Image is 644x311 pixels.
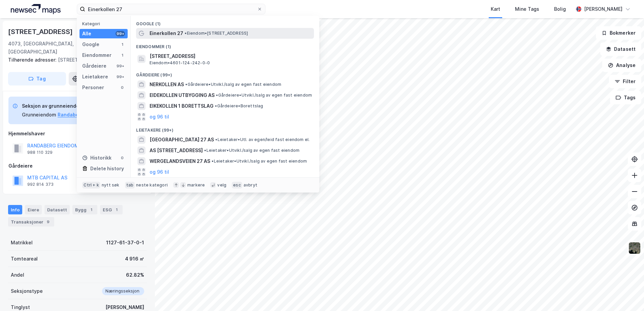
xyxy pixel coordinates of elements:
div: Gårdeiere [82,62,106,70]
div: 0 [120,85,125,90]
div: nytt søk [102,182,120,188]
div: Bygg [72,205,97,214]
div: 99+ [116,31,125,36]
div: [STREET_ADDRESS] [8,56,141,64]
div: ESG [100,205,123,214]
span: WERGELANDSVEIEN 27 AS [150,157,210,165]
div: 1127-61-37-0-1 [106,239,144,247]
div: Tomteareal [11,255,38,263]
img: 9k= [628,242,641,254]
span: Leietaker • Utl. av egen/leid fast eiendom el. [215,137,310,142]
div: Personer [82,83,104,92]
div: Eiere [25,205,42,214]
iframe: Chat Widget [610,279,644,311]
div: Transaksjoner [8,217,54,227]
span: • [212,159,214,164]
div: Historikk [82,154,111,162]
div: velg [217,182,226,188]
button: Datasett [600,42,641,56]
div: [STREET_ADDRESS] [8,26,74,37]
span: • [215,137,217,142]
span: [GEOGRAPHIC_DATA] 27 AS [150,136,214,144]
div: Google (1) [131,16,319,28]
div: Kontrollprogram for chat [610,279,644,311]
div: Gårdeiere (99+) [131,67,319,79]
div: Seksjon av grunneiendom [22,102,100,110]
button: Bokmerker [596,26,641,40]
div: Leietakere [82,73,108,81]
div: Matrikkel [11,239,33,247]
span: EIDEKOLLEN UTBYGGING AS [150,91,215,99]
div: esc [232,182,242,188]
div: Bolig [554,5,566,13]
div: [PERSON_NAME] [584,5,622,13]
div: Andel [11,271,24,279]
div: Alle [82,30,91,38]
span: Eiendom • [STREET_ADDRESS] [185,31,248,36]
span: Leietaker • Utvikl./salg av egen fast eiendom [204,148,299,153]
span: Gårdeiere • Borettslag [215,103,263,109]
div: 99+ [116,74,125,79]
button: og 96 til [150,168,169,176]
div: markere [187,182,205,188]
button: Tag [8,72,66,85]
div: Datasett [44,205,70,214]
span: • [204,148,206,153]
div: Kart [491,5,500,13]
div: Grunneiendom [22,111,56,119]
div: Delete history [90,165,124,173]
div: Mine Tags [515,5,539,13]
div: 4 916 ㎡ [125,255,144,263]
span: • [215,103,217,108]
div: 1 [120,42,125,47]
span: Eiendom • 4601-124-242-0-0 [150,60,210,66]
div: Eiendommer (1) [131,39,319,51]
button: Tags [610,91,641,104]
div: Kategori [82,21,128,26]
span: AS [STREET_ADDRESS] [150,146,203,154]
div: 62.82% [126,271,144,279]
button: og 96 til [150,113,169,121]
span: Gårdeiere • Utvikl./salg av egen fast eiendom [216,93,312,98]
span: EIKEKOLLEN 1 BORETTSLAG [150,102,214,110]
span: • [185,82,187,87]
div: neste kategori [136,182,168,188]
button: Randaberg, 61/37 [58,111,100,119]
div: 99+ [116,63,125,69]
span: • [185,31,187,36]
span: Tilhørende adresser: [8,57,58,63]
div: 9 [45,218,52,225]
div: 4073, [GEOGRAPHIC_DATA], [GEOGRAPHIC_DATA] [8,40,104,56]
div: avbryt [244,182,257,188]
div: Info [8,205,22,214]
div: 1 [113,206,120,213]
button: Analyse [602,59,641,72]
div: Eiendommer [82,51,111,59]
div: 988 110 329 [27,150,53,155]
div: Hjemmelshaver [8,130,147,138]
img: logo.a4113a55bc3d86da70a041830d287a7e.svg [11,4,61,14]
div: Ctrl + k [82,182,100,188]
div: Leietakere (99+) [131,122,319,134]
div: 1 [88,206,95,213]
div: Gårdeiere [8,162,147,170]
div: 992 814 373 [27,182,54,187]
span: Gårdeiere • Utvikl./salg av egen fast eiendom [185,82,281,87]
span: NERKOLLEN AS [150,80,184,89]
input: Søk på adresse, matrikkel, gårdeiere, leietakere eller personer [85,4,257,14]
div: 1 [120,53,125,58]
div: Seksjonstype [11,287,43,295]
div: 0 [120,155,125,161]
span: [STREET_ADDRESS] [150,52,311,60]
button: Filter [609,75,641,88]
span: • [216,93,218,98]
div: Google [82,40,99,48]
div: tab [125,182,135,188]
span: Einerkollen 27 [150,29,183,37]
span: Leietaker • Utvikl./salg av egen fast eiendom [212,159,307,164]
